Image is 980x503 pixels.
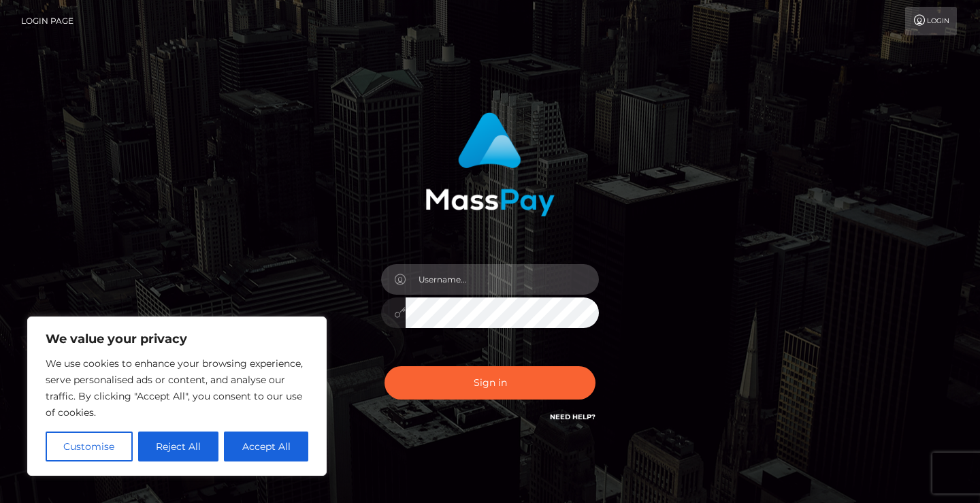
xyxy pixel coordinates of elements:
[27,317,327,476] div: We value your privacy
[406,264,599,295] input: Username...
[905,7,957,35] a: Login
[224,432,308,461] button: Accept All
[46,432,133,461] button: Customise
[425,112,555,216] img: MassPay Login
[550,412,595,421] a: Need Help?
[21,7,73,35] a: Login Page
[46,331,308,347] p: We value your privacy
[138,432,219,461] button: Reject All
[385,366,595,400] button: Sign in
[46,355,308,421] p: We use cookies to enhance your browsing experience, serve personalised ads or content, and analys...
